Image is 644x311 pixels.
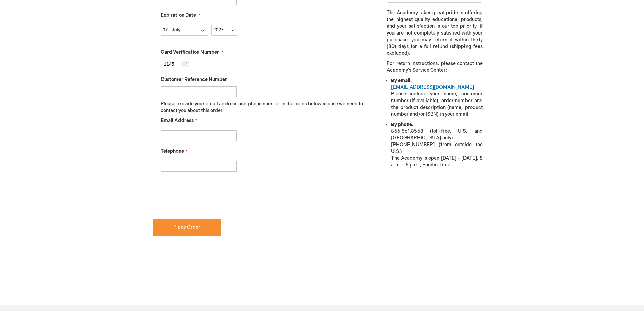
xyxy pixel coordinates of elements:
span: Email Address [161,118,194,124]
p: Please provide your email address and phone number in the fields below in case we need to contact... [161,101,368,114]
span: Place Order [173,224,200,230]
a: [EMAIL_ADDRESS][DOMAIN_NAME] [391,84,474,90]
li: 866.561.8558 (toll-free, U.S. and [GEOGRAPHIC_DATA] only) [PHONE_NUMBER] (from outside the U.S.) ... [391,121,482,169]
span: Card Verification Number [161,49,219,55]
p: The Academy takes great pride in offering the highest quality educational products, and your sati... [387,9,482,57]
button: Place Order [153,219,221,236]
li: Please include your name, customer number (if available), order number and the product descriptio... [391,77,482,118]
strong: By email: [391,77,412,83]
iframe: reCAPTCHA [153,182,256,209]
input: Card Verification Number [161,59,179,69]
p: For return instructions, please contact the Academy’s Service Center: [387,60,482,74]
span: Expiration Date [161,12,196,18]
strong: By phone: [391,121,413,127]
span: Customer Reference Number [161,76,227,82]
span: Telephone [161,148,184,154]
